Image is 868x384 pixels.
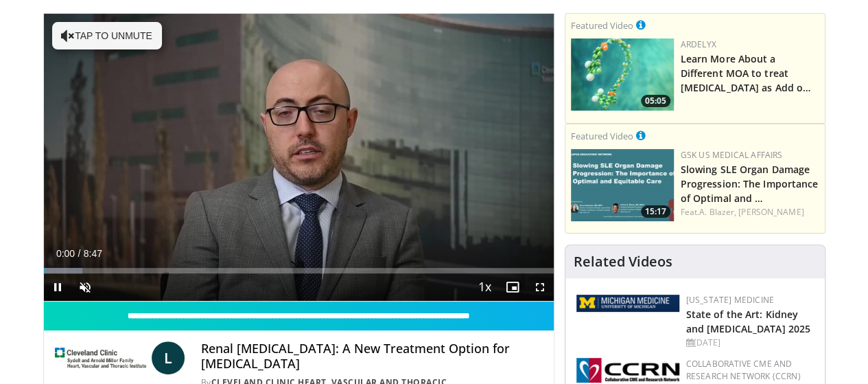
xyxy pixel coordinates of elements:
a: Ardelyx [681,38,716,50]
div: [DATE] [686,337,814,349]
span: 15:17 [641,205,670,218]
a: Collaborative CME and Research Network (CCRN) [686,358,801,382]
span: / [78,248,81,259]
div: Progress Bar [44,268,554,273]
a: A. Blazer, [699,206,736,218]
button: Pause [44,273,71,301]
img: Cleveland Clinic Heart, Vascular and Thoracic Institute [55,341,146,374]
span: 8:47 [84,248,102,259]
button: Enable picture-in-picture mode [499,273,526,301]
button: Playback Rate [471,273,499,301]
h4: Related Videos [574,253,672,270]
a: 05:05 [571,38,674,111]
video-js: Video Player [44,14,554,302]
span: 05:05 [641,95,670,107]
h4: Renal [MEDICAL_DATA]: A New Treatment Option for [MEDICAL_DATA] [201,341,543,371]
img: a04ee3ba-8487-4636-b0fb-5e8d268f3737.png.150x105_q85_autocrop_double_scale_upscale_version-0.2.png [576,358,679,383]
img: 5ed80e7a-0811-4ad9-9c3a-04de684f05f4.png.150x105_q85_autocrop_double_scale_upscale_version-0.2.png [576,295,679,312]
a: 15:17 [571,149,674,221]
a: Learn More About a Different MOA to treat [MEDICAL_DATA] as Add o… [681,52,811,94]
a: [US_STATE] Medicine [686,294,774,306]
a: GSK US Medical Affairs [681,149,783,161]
a: [PERSON_NAME] [738,206,804,218]
button: Fullscreen [526,273,554,301]
button: Tap to unmute [52,22,162,49]
button: Unmute [71,273,99,301]
div: Feat. [681,206,819,218]
img: dff207f3-9236-4a51-a237-9c7125d9f9ab.png.150x105_q85_crop-smart_upscale.jpg [571,149,674,221]
a: State of the Art: Kidney and [MEDICAL_DATA] 2025 [686,308,810,335]
span: 0:00 [56,248,75,259]
small: Featured Video [571,19,633,32]
img: e6d17344-fbfb-4f72-bd0b-67fd5f7f5bb5.png.150x105_q85_crop-smart_upscale.png [571,38,674,111]
a: L [152,341,185,374]
a: Slowing SLE Organ Damage Progression: The Importance of Optimal and … [681,163,819,205]
small: Featured Video [571,130,633,142]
